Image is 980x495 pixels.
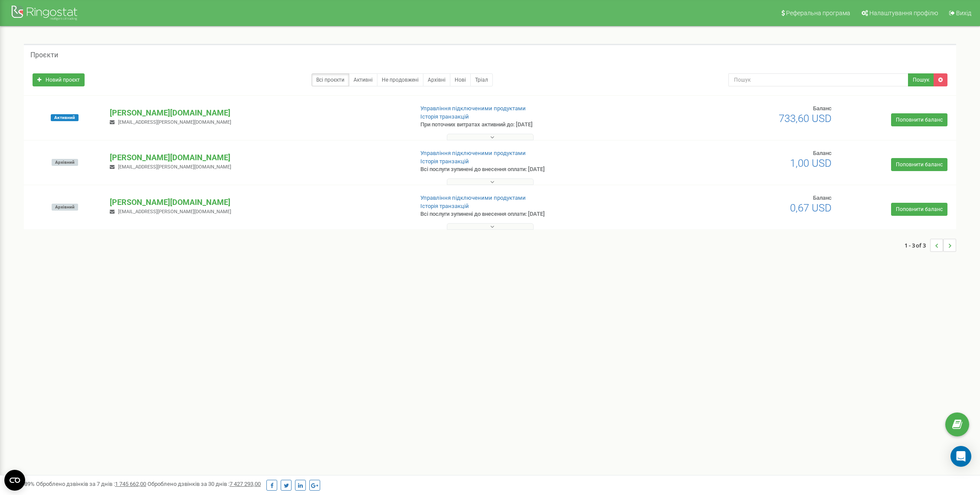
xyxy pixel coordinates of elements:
button: Пошук [908,73,934,86]
a: Не продовжені [377,73,423,86]
p: Всі послуги зупинені до внесення оплати: [DATE] [420,165,639,174]
input: Пошук [728,73,908,86]
div: Open Intercom Messenger [951,446,971,467]
p: При поточних витратах активний до: [DATE] [420,121,639,129]
p: Всі послуги зупинені до внесення оплати: [DATE] [420,210,639,218]
span: Оброблено дзвінків за 30 днів : [147,481,261,487]
p: [PERSON_NAME][DOMAIN_NAME] [110,197,406,208]
span: Баланс [813,105,832,112]
span: 1 - 3 of 3 [905,239,930,252]
a: Історія транзакцій [420,203,469,209]
span: Вихід [956,10,971,16]
p: [PERSON_NAME][DOMAIN_NAME] [110,107,406,119]
span: 733,60 USD [779,112,832,125]
a: Всі проєкти [311,73,349,86]
span: Оброблено дзвінків за 7 днів : [36,481,146,487]
p: [PERSON_NAME][DOMAIN_NAME] [110,152,406,163]
nav: ... [905,230,956,261]
a: Поповнити баланс [891,113,947,126]
a: Поповнити баланс [891,203,947,216]
a: Активні [349,73,377,86]
a: Управління підключеними продуктами [420,150,526,156]
span: Баланс [813,195,832,201]
h5: Проєкти [30,51,58,59]
u: 1 745 662,00 [115,481,146,487]
a: Історія транзакцій [420,113,469,120]
a: Історія транзакцій [420,158,469,165]
span: [EMAIL_ADDRESS][PERSON_NAME][DOMAIN_NAME] [118,119,231,125]
span: [EMAIL_ADDRESS][PERSON_NAME][DOMAIN_NAME] [118,209,231,214]
span: [EMAIL_ADDRESS][PERSON_NAME][DOMAIN_NAME] [118,164,231,170]
span: Архівний [52,204,78,211]
u: 7 427 293,00 [229,481,261,487]
button: Open CMP widget [4,470,25,491]
span: Налаштування профілю [869,10,938,16]
span: 1,00 USD [790,157,832,169]
span: Баланс [813,150,832,156]
a: Нові [450,73,471,86]
span: Активний [51,114,79,121]
span: 0,67 USD [790,202,832,214]
a: Поповнити баланс [891,158,947,171]
a: Тріал [470,73,493,86]
a: Управління підключеними продуктами [420,195,526,201]
a: Архівні [423,73,450,86]
span: Архівний [52,159,78,166]
a: Новий проєкт [33,73,85,86]
a: Управління підключеними продуктами [420,105,526,112]
span: Реферальна програма [786,10,850,16]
